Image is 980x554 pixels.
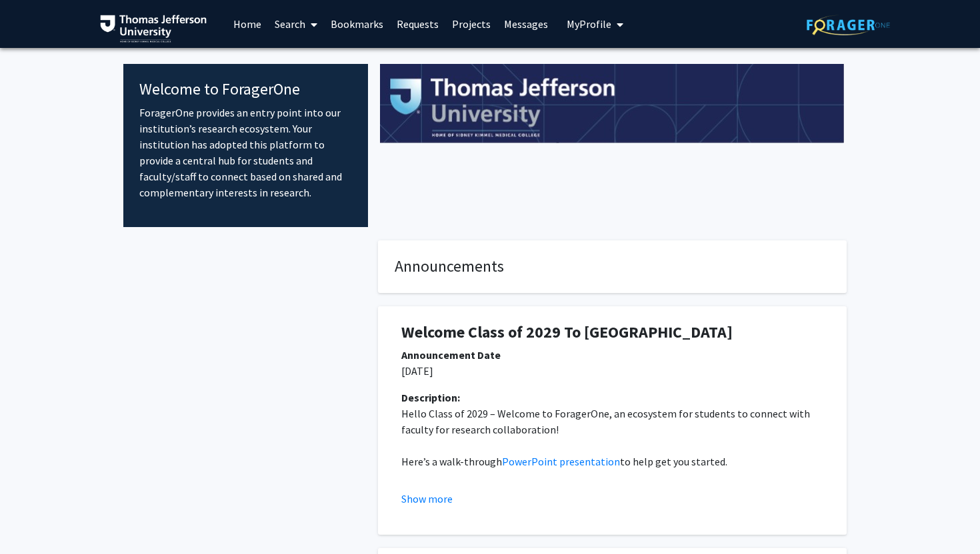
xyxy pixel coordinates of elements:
button: Show more [401,491,453,507]
h1: Welcome Class of 2029 To [GEOGRAPHIC_DATA] [401,323,823,342]
p: Here’s a walk-through to help get you started. [401,453,823,469]
img: Cover Image [380,64,845,144]
a: Requests [390,1,445,47]
p: Hello Class of 2029 – Welcome to ForagerOne, an ecosystem for students to connect with faculty fo... [401,406,823,437]
a: Home [227,1,268,47]
iframe: Chat [10,494,57,544]
div: Announcement Date [401,347,823,363]
p: ForagerOne provides an entry point into our institution’s research ecosystem. Your institution ha... [139,105,352,200]
h4: Announcements [395,257,830,276]
a: Projects [445,1,497,47]
img: Thomas Jefferson University Logo [100,15,207,43]
img: ForagerOne Logo [807,15,890,35]
h4: Welcome to ForagerOne [139,80,352,99]
a: Search [268,1,324,47]
p: [DATE] [401,363,823,379]
a: PowerPoint presentation [502,455,620,468]
a: Messages [497,1,555,47]
a: Bookmarks [324,1,390,47]
span: My Profile [567,17,611,31]
div: Description: [401,390,823,406]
